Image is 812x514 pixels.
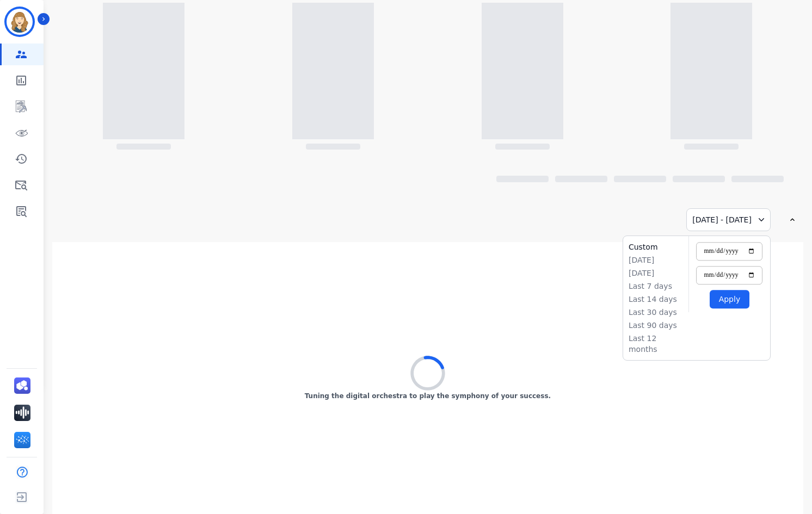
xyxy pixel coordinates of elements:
[629,294,683,305] li: Last 14 days
[629,241,683,252] li: Custom
[629,333,683,355] li: Last 12 months
[629,268,683,278] li: [DATE]
[629,320,683,331] li: Last 90 days
[686,208,771,231] div: [DATE] - [DATE]
[710,290,749,308] button: Apply
[629,281,683,292] li: Last 7 days
[305,392,551,400] p: Tuning the digital orchestra to play the symphony of your success.
[629,307,683,318] li: Last 30 days
[7,9,33,35] img: Bordered avatar
[629,255,683,265] li: [DATE]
